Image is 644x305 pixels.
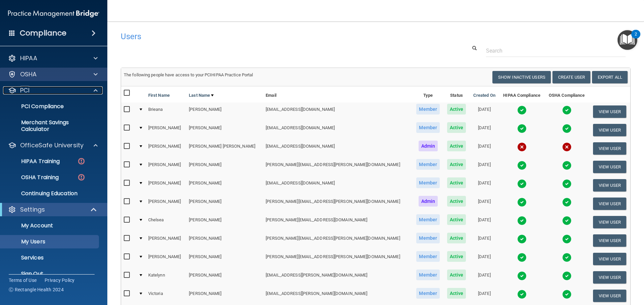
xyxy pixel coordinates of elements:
td: [PERSON_NAME] [186,121,263,139]
td: [DATE] [470,121,499,139]
span: Active [447,104,466,115]
span: Member [416,233,440,243]
p: Settings [20,206,45,214]
span: Member [416,177,440,188]
span: Member [416,270,440,280]
td: [DATE] [470,268,499,287]
td: Katelynn [146,268,186,287]
img: tick.e7d51cea.svg [562,290,572,299]
span: Active [447,251,466,262]
p: Services [4,254,96,261]
span: Ⓒ Rectangle Health 2024 [9,286,64,293]
td: [DATE] [470,213,499,231]
td: [PERSON_NAME] [186,213,263,231]
td: [PERSON_NAME] [186,231,263,250]
td: [PERSON_NAME][EMAIL_ADDRESS][DOMAIN_NAME] [263,213,413,231]
span: Active [447,196,466,207]
span: Member [416,288,440,299]
td: [PERSON_NAME] [186,158,263,176]
img: tick.e7d51cea.svg [517,179,527,188]
td: [DATE] [470,139,499,158]
td: [EMAIL_ADDRESS][DOMAIN_NAME] [263,176,413,195]
button: View User [593,179,626,192]
span: Active [447,122,466,133]
td: [EMAIL_ADDRESS][PERSON_NAME][DOMAIN_NAME] [263,268,413,287]
td: [PERSON_NAME] [186,195,263,213]
p: OSHA [20,70,37,78]
td: [PERSON_NAME] [186,287,263,305]
img: tick.e7d51cea.svg [517,216,527,225]
p: OfficeSafe University [20,141,84,149]
a: Created On [473,91,495,99]
img: PMB logo [8,7,99,20]
td: [PERSON_NAME] [146,250,186,268]
td: [PERSON_NAME] [146,158,186,176]
img: tick.e7d51cea.svg [562,253,572,262]
td: [PERSON_NAME] [186,102,263,121]
a: PCI [8,86,98,94]
img: tick.e7d51cea.svg [517,290,527,299]
img: tick.e7d51cea.svg [517,253,527,262]
a: First Name [148,91,170,99]
a: Terms of Use [9,277,37,284]
a: Export All [592,71,628,83]
a: OSHA [8,70,98,78]
td: [DATE] [470,176,499,195]
td: [DATE] [470,158,499,176]
div: 2 [635,34,637,43]
td: [PERSON_NAME] [186,268,263,287]
button: View User [593,124,626,136]
th: Status [443,86,470,102]
img: tick.e7d51cea.svg [562,105,572,115]
p: Merchant Savings Calculator [4,119,96,133]
p: Sign Out [4,271,96,277]
td: [EMAIL_ADDRESS][DOMAIN_NAME] [263,121,413,139]
img: cross.ca9f0e7f.svg [517,142,527,152]
td: [PERSON_NAME] [146,176,186,195]
td: [DATE] [470,195,499,213]
td: [EMAIL_ADDRESS][DOMAIN_NAME] [263,102,413,121]
img: tick.e7d51cea.svg [517,198,527,207]
img: danger-circle.6113f641.png [77,157,86,165]
button: View User [593,142,626,155]
p: PCI [20,86,30,94]
button: View User [593,253,626,265]
h4: Users [121,32,414,41]
img: tick.e7d51cea.svg [562,216,572,225]
span: Member [416,251,440,262]
td: [PERSON_NAME][EMAIL_ADDRESS][PERSON_NAME][DOMAIN_NAME] [263,231,413,250]
button: Open Resource Center, 2 new notifications [618,30,637,50]
img: tick.e7d51cea.svg [562,234,572,244]
th: HIPAA Compliance [499,86,545,102]
td: [PERSON_NAME][EMAIL_ADDRESS][PERSON_NAME][DOMAIN_NAME] [263,250,413,268]
p: HIPAA [20,54,37,62]
img: tick.e7d51cea.svg [562,124,572,133]
td: [PERSON_NAME] [186,176,263,195]
td: Victoria [146,287,186,305]
span: Active [447,288,466,299]
button: View User [593,290,626,302]
button: Show Inactive Users [492,71,551,83]
a: HIPAA [8,54,98,62]
th: OSHA Compliance [544,86,589,102]
span: Admin [419,196,438,207]
td: Brieana [146,102,186,121]
span: Member [416,104,440,115]
iframe: Drift Widget Chat Controller [528,257,636,284]
td: Chelsea [146,213,186,231]
a: OfficeSafe University [8,141,98,149]
td: [PERSON_NAME] [PERSON_NAME] [186,139,263,158]
span: Active [447,159,466,170]
button: Create User [552,71,590,83]
span: The following people have access to your PCIHIPAA Practice Portal [124,72,253,77]
span: Active [447,214,466,225]
p: Continuing Education [4,190,96,197]
a: Last Name [189,91,214,99]
td: [PERSON_NAME] [146,139,186,158]
button: View User [593,105,626,118]
span: Active [447,233,466,243]
p: HIPAA Training [4,158,60,165]
th: Email [263,86,413,102]
img: tick.e7d51cea.svg [562,198,572,207]
button: View User [593,161,626,173]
